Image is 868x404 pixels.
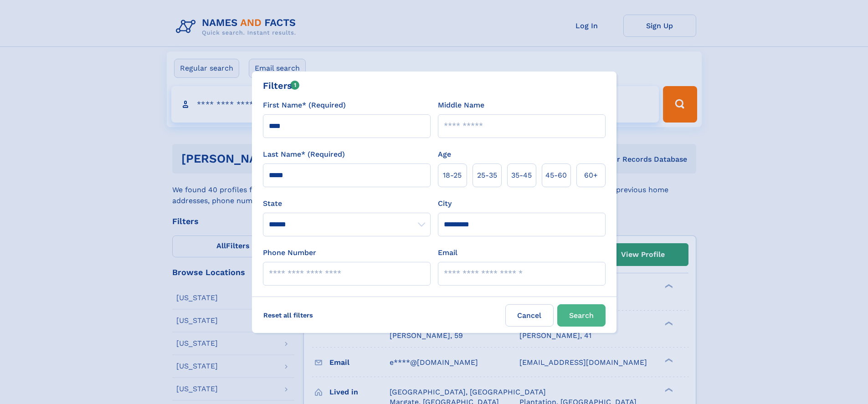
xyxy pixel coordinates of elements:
[257,304,319,326] label: Reset all filters
[511,170,532,181] span: 35‑45
[443,170,462,181] span: 18‑25
[263,79,300,92] div: Filters
[263,198,431,209] label: State
[477,170,497,181] span: 25‑35
[263,247,316,258] label: Phone Number
[438,198,452,209] label: City
[438,100,484,111] label: Middle Name
[545,170,567,181] span: 45‑60
[505,304,554,327] label: Cancel
[438,149,451,160] label: Age
[438,247,457,258] label: Email
[263,100,346,111] label: First Name* (Required)
[584,170,598,181] span: 60+
[263,149,345,160] label: Last Name* (Required)
[557,304,606,327] button: Search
